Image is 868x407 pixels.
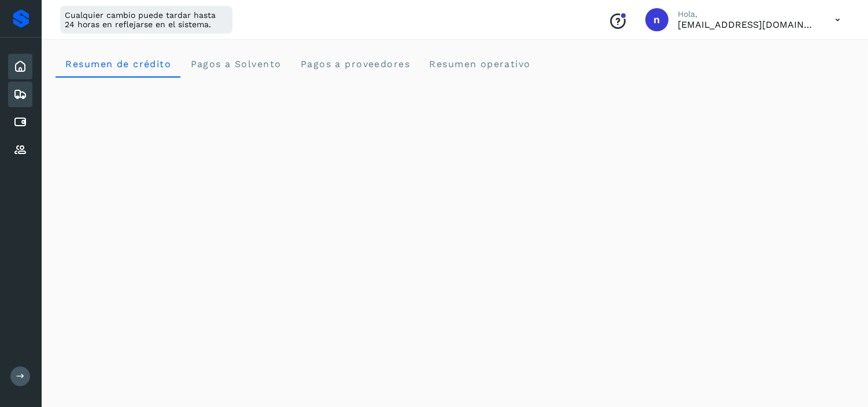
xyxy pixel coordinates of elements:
span: Pagos a proveedores [300,58,410,69]
div: Inicio [8,54,32,79]
p: Hola, [678,9,817,19]
span: Pagos a Solvento [190,58,281,69]
div: Embarques [8,82,32,107]
p: niagara+prod@solvento.mx [678,19,817,30]
div: Cuentas por pagar [8,109,32,135]
span: Resumen de crédito [65,58,171,69]
span: Resumen operativo [429,58,531,69]
div: Cualquier cambio puede tardar hasta 24 horas en reflejarse en el sistema. [60,6,232,34]
div: Proveedores [8,137,32,163]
